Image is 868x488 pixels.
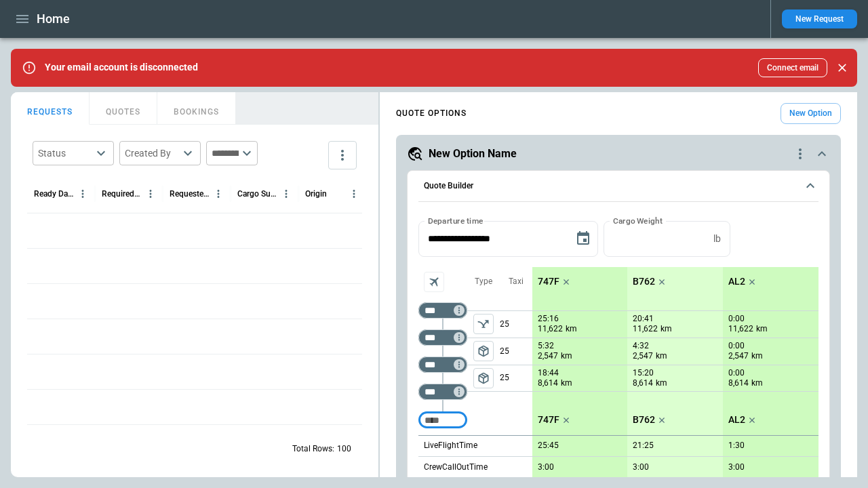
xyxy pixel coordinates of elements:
[418,412,467,428] div: Too short
[473,368,494,388] span: Type of sector
[500,311,532,338] p: 25
[538,368,559,378] p: 18:44
[74,185,92,203] button: Ready Date & Time (UTC) column menu
[90,92,157,125] button: QUOTES
[473,368,494,388] button: left aligned
[538,462,554,472] p: 3:00
[418,357,467,373] div: Too short
[345,185,363,203] button: Origin column menu
[475,276,492,287] p: Type
[424,462,488,473] p: CrewCallOutTime
[11,92,90,125] button: REQUESTS
[566,323,577,335] p: km
[424,182,473,190] h6: Quote Builder
[782,9,857,28] button: New Request
[633,441,654,451] p: 21:25
[633,323,658,335] p: 11,622
[713,233,721,245] p: lb
[751,350,763,362] p: km
[477,371,490,385] span: package_2
[633,341,649,351] p: 4:32
[45,62,198,73] p: Your email account is disconnected
[728,323,753,335] p: 11,622
[477,344,490,358] span: package_2
[538,378,558,389] p: 8,614
[170,189,210,199] div: Requested Route
[538,350,558,362] p: 2,547
[418,384,467,400] div: Too short
[473,341,494,361] button: left aligned
[781,103,841,124] button: New Option
[37,11,70,27] h1: Home
[473,314,494,334] button: left aligned
[728,378,749,389] p: 8,614
[277,185,295,203] button: Cargo Summary column menu
[418,329,467,346] div: Too short
[538,276,559,287] p: 747F
[538,314,559,324] p: 25:16
[142,185,159,203] button: Required Date & Time (UTC) column menu
[305,189,327,199] div: Origin
[337,443,351,455] p: 100
[728,314,745,324] p: 0:00
[34,189,74,199] div: Ready Date & Time (UTC)
[656,350,667,362] p: km
[125,146,179,160] div: Created By
[500,338,532,365] p: 25
[728,462,745,472] p: 3:00
[833,58,852,77] button: Close
[473,314,494,334] span: Type of sector
[633,368,654,378] p: 15:20
[728,341,745,351] p: 0:00
[157,92,236,125] button: BOOKINGS
[418,302,467,319] div: Too short
[561,378,572,389] p: km
[396,110,467,117] h4: QUOTE OPTIONS
[429,146,517,161] h5: New Option Name
[102,189,142,199] div: Required Date & Time (UTC)
[633,314,654,324] p: 20:41
[633,378,653,389] p: 8,614
[538,323,563,335] p: 11,622
[633,276,655,287] p: B762
[570,225,597,252] button: Choose date, selected date is Sep 9, 2025
[728,368,745,378] p: 0:00
[660,323,672,335] p: km
[538,341,554,351] p: 5:32
[538,414,559,426] p: 747F
[561,350,572,362] p: km
[509,276,524,287] p: Taxi
[500,365,532,391] p: 25
[756,323,768,335] p: km
[792,146,808,162] div: quote-option-actions
[728,276,745,287] p: AL2
[237,189,277,199] div: Cargo Summary
[424,272,444,292] span: Aircraft selection
[38,146,92,160] div: Status
[633,462,649,472] p: 3:00
[418,171,818,202] button: Quote Builder
[751,378,763,389] p: km
[210,185,227,203] button: Requested Route column menu
[833,53,852,83] div: dismiss
[728,414,745,426] p: AL2
[656,378,667,389] p: km
[613,215,663,226] label: Cargo Weight
[728,350,749,362] p: 2,547
[473,341,494,361] span: Type of sector
[758,58,827,77] button: Connect email
[728,441,745,451] p: 1:30
[328,141,357,169] button: more
[633,414,655,426] p: B762
[633,350,653,362] p: 2,547
[424,440,477,451] p: LiveFlightTime
[292,443,334,455] p: Total Rows:
[538,441,559,451] p: 25:45
[407,146,830,162] button: New Option Namequote-option-actions
[428,215,484,226] label: Departure time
